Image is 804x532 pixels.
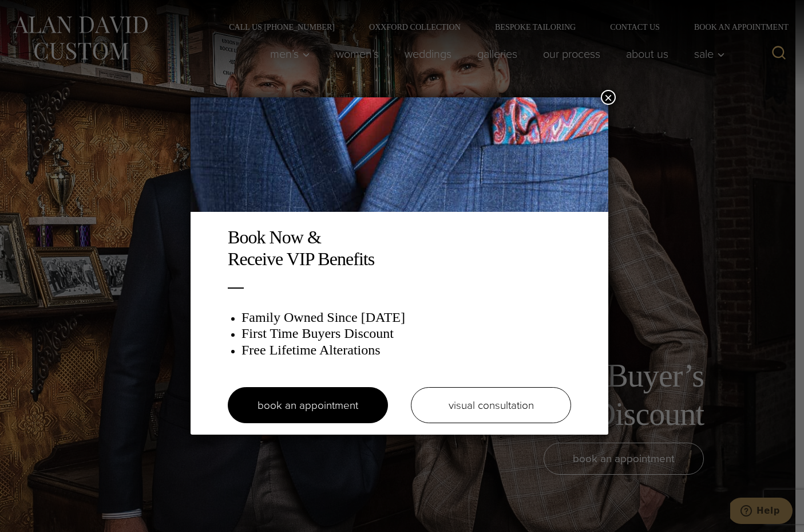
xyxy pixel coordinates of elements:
h3: Free Lifetime Alterations [241,342,571,358]
h3: Family Owned Since [DATE] [241,309,571,326]
span: Help [26,8,50,18]
a: visual consultation [411,387,571,423]
button: Close [601,90,616,105]
h2: Book Now & Receive VIP Benefits [228,226,571,270]
a: book an appointment [228,387,388,423]
h3: First Time Buyers Discount [241,325,571,342]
